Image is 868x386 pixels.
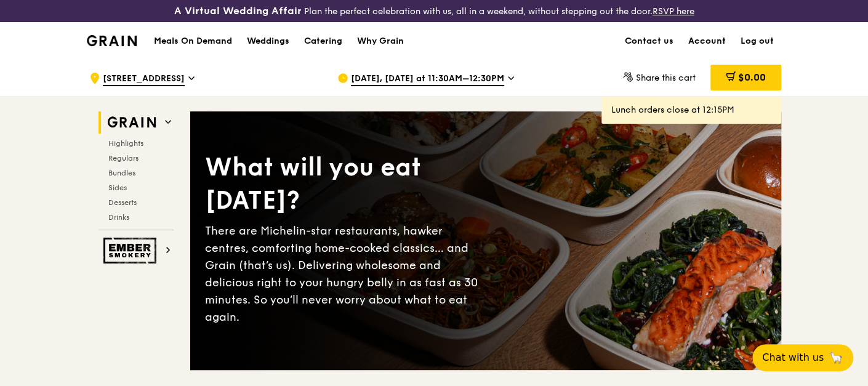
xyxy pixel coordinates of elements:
span: Share this cart [636,73,696,83]
span: [DATE], [DATE] at 11:30AM–12:30PM [351,73,504,86]
h1: Meals On Demand [154,35,232,47]
a: Contact us [617,23,681,60]
a: Weddings [239,23,297,60]
img: Grain [87,35,137,46]
img: Grain web logo [103,111,160,134]
span: Desserts [108,198,137,207]
div: What will you eat [DATE]? [205,151,486,217]
a: RSVP here [653,6,694,17]
span: Regulars [108,154,139,163]
a: Account [681,23,733,60]
span: 🦙 [829,350,843,365]
div: Weddings [247,23,289,60]
a: GrainGrain [87,22,137,58]
div: There are Michelin-star restaurants, hawker centres, comforting home-cooked classics… and Grain (... [205,222,486,326]
span: Chat with us [762,350,824,365]
button: Chat with us🦙 [752,344,853,371]
h3: A Virtual Wedding Affair [174,5,302,17]
div: Why Grain [357,23,404,60]
img: Ember Smokery web logo [103,238,160,263]
a: Why Grain [350,23,411,60]
span: $0.00 [738,71,766,83]
span: Bundles [108,169,135,177]
span: Highlights [108,139,143,148]
span: Sides [108,183,127,192]
div: Catering [304,23,342,60]
span: [STREET_ADDRESS] [103,73,185,86]
div: Plan the perfect celebration with us, all in a weekend, without stepping out the door. [145,5,723,17]
a: Log out [733,23,781,60]
span: Drinks [108,213,129,222]
div: Lunch orders close at 12:15PM [611,104,771,116]
a: Catering [297,23,350,60]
